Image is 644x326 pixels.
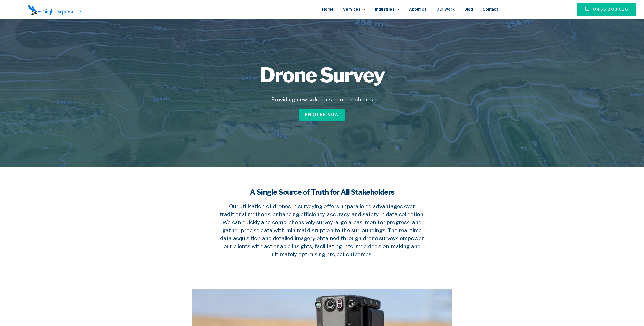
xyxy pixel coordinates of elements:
a: Industries [375,3,400,16]
a: Blog [464,3,473,16]
h1: Drone Survey [170,65,474,85]
h4: A Single Source of Truth for All Stakeholders [218,187,426,197]
span: Enquire Now [305,112,339,118]
a: Our Work [436,3,455,16]
span: 0435 308 616 [593,6,628,12]
img: Final-Logo copy [28,4,81,15]
a: About Us [409,3,427,16]
a: Services [343,3,366,16]
nav: Menu [108,3,498,16]
a: Contact [483,3,498,16]
h5: Providing new solutions to old problems [170,95,474,104]
a: Enquire Now [299,109,345,121]
h5: Our utilisation of drones in surveying offers unparalleled advantages over traditional methods, e... [218,202,426,266]
a: 0435 308 616 [577,3,636,16]
a: Home [322,3,334,16]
